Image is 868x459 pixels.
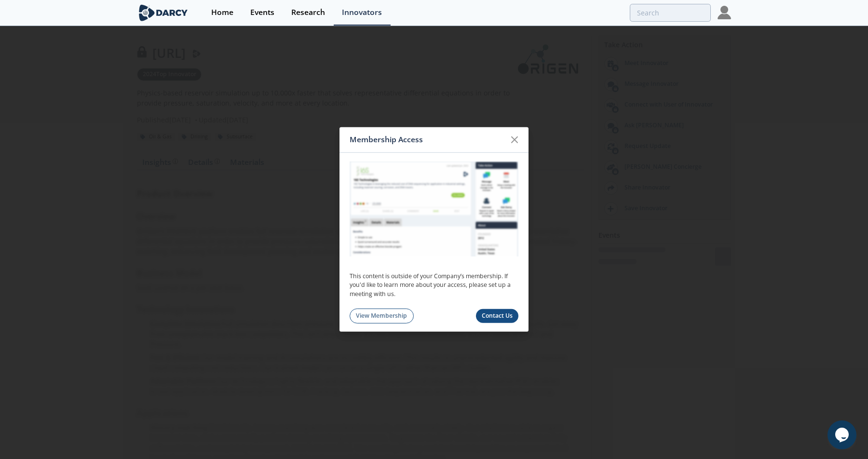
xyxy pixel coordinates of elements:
a: Contact Us [476,309,519,323]
iframe: chat widget [827,420,858,449]
div: Innovators [342,9,382,16]
img: Membership [350,161,518,256]
div: Events [250,9,274,16]
div: Research [291,9,325,16]
div: Home [211,9,233,16]
img: logo-wide.svg [137,4,190,21]
input: Advanced Search [630,4,711,22]
div: Membership Access [350,131,505,149]
p: This content is outside of your Company’s membership. If you'd like to learn more about your acce... [350,272,518,298]
img: Profile [718,6,731,19]
a: View Membership [350,309,414,324]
